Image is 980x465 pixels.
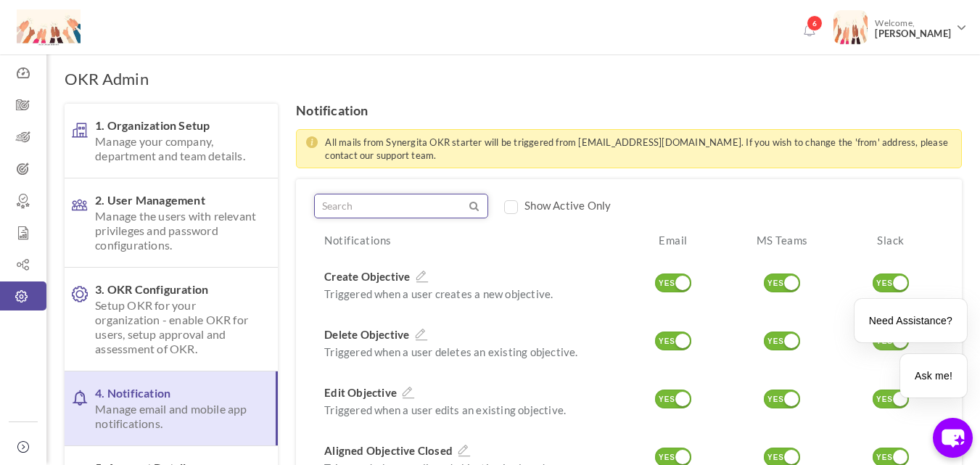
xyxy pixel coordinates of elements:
div: MS Teams [726,233,835,255]
span: Delete Objective [324,328,409,342]
span: 2. User Management [95,193,260,252]
div: YES [764,451,788,464]
label: Show Active Only [524,198,611,213]
div: YES [764,335,788,348]
span: Manage email and mobile app notifications. [95,402,258,431]
div: Need Assistance? [855,299,967,342]
p: Triggered when a user deletes an existing objective. [324,345,610,358]
div: YES [873,451,897,464]
h4: Notification [296,104,962,118]
span: 6 [807,15,823,31]
span: Manage your company, department and team details. [95,134,260,163]
span: Setup OKR for your organization - enable OKR for users, setup approval and assessment of OKR. [95,298,260,356]
span: [PERSON_NAME] [875,28,951,39]
div: YES [655,335,679,348]
span: Create Objective [324,270,410,284]
div: YES [655,277,679,290]
div: Notifications [314,233,617,255]
span: 4. Notification [95,386,258,431]
span: Manage the users with relevant privileges and password configurations. [95,209,260,252]
a: Photo Welcome,[PERSON_NAME] [828,4,973,46]
p: Triggered when a user edits an existing objective. [324,403,610,416]
span: Welcome, [868,10,955,46]
img: Logo [17,9,81,46]
h1: OKR Admin [65,69,149,89]
div: YES [873,277,897,290]
span: Edit Objective [324,386,397,400]
p: All mails from Synergita OKR starter will be triggered from [EMAIL_ADDRESS][DOMAIN_NAME]. If you ... [325,136,952,162]
button: chat-button [933,418,973,458]
div: Email [617,233,726,255]
a: Notifications [797,19,820,42]
div: YES [764,277,788,290]
div: YES [764,393,788,406]
span: Aligned Objective Closed [324,444,453,458]
input: Search [315,194,467,218]
span: 3. OKR Configuration [95,282,260,356]
div: YES [655,451,679,464]
div: Ask me! [900,354,967,398]
p: Triggered when a user creates a new objective. [324,287,610,300]
span: 1. Organization Setup [95,118,260,163]
div: YES [655,393,679,406]
div: Slack [835,233,944,255]
img: Photo [833,10,868,44]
